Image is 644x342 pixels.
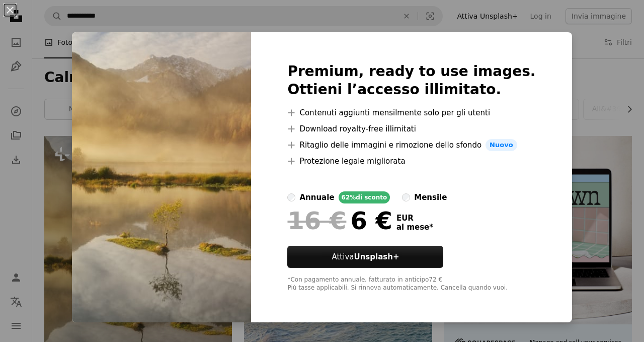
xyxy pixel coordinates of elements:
li: Ritaglio delle immagini e rimozione dello sfondo [287,139,535,151]
div: 62% di sconto [339,191,390,203]
span: EUR [396,214,433,223]
li: Contenuti aggiunti mensilmente solo per gli utenti [287,107,535,119]
strong: Unsplash+ [354,252,399,261]
input: mensile [402,193,410,201]
li: Protezione legale migliorata [287,155,535,167]
div: mensile [414,191,447,203]
span: 16 € [287,208,346,234]
span: al mese * [396,223,433,232]
div: 6 € [287,208,392,234]
h2: Premium, ready to use images. Ottieni l’accesso illimitato. [287,62,535,99]
span: Nuovo [486,139,517,151]
img: premium_photo-1669802766193-5075adbb6a76 [72,32,251,322]
li: Download royalty-free illimitati [287,123,535,135]
div: annuale [299,191,334,203]
div: *Con pagamento annuale, fatturato in anticipo 72 € Più tasse applicabili. Si rinnova automaticame... [287,276,535,292]
input: annuale62%di sconto [287,193,295,201]
button: AttivaUnsplash+ [287,246,443,268]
